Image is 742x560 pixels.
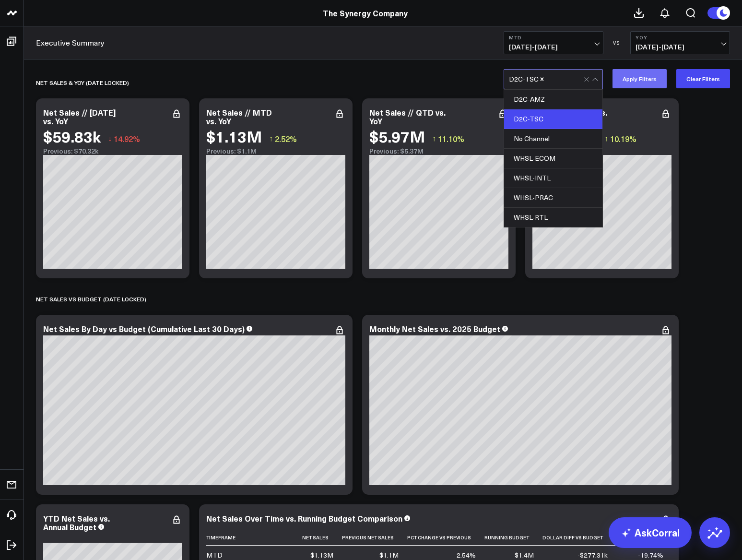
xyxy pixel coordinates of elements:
button: MTD[DATE]-[DATE] [504,31,603,54]
a: The Synergy Company [323,8,408,18]
span: ↑ [269,132,273,145]
div: -$277.31k [577,550,608,560]
div: Previous: $70.32k [43,147,182,155]
th: Running Budget [484,530,542,546]
th: Pct Change Vs Previous [407,530,484,546]
span: [DATE] - [DATE] [636,43,725,51]
div: WHSL-RTL [504,208,602,227]
span: 11.10% [438,133,464,144]
div: Previous: $5.37M [369,147,508,155]
th: Timeframe [206,530,302,546]
div: WHSL-PRAC [504,188,602,208]
div: $1.13M [206,128,262,145]
div: -19.74% [638,550,663,560]
div: Net Sales // MTD vs. YoY [206,107,272,126]
a: AskCorral [609,517,692,548]
span: ↑ [432,132,436,145]
div: $1.4M [515,550,534,560]
th: Net Sales [302,530,342,546]
span: ↑ [604,132,608,145]
button: YoY[DATE]-[DATE] [630,31,730,54]
div: MTD [206,550,223,560]
span: 2.52% [275,133,297,144]
b: MTD [509,35,598,40]
span: ↓ [108,132,112,145]
div: $1.1M [379,550,399,560]
button: Apply Filters [612,69,667,88]
th: Dollar Diff Vs Budget [542,530,616,546]
span: 10.19% [610,133,636,144]
div: Net Sales By Day vs Budget (Cumulative Last 30 Days) [43,323,245,334]
a: Executive Summary [36,37,105,48]
button: Clear Filters [676,69,730,88]
div: Net Sales // QTD vs. YoY [369,107,446,126]
div: $1.13M [310,550,333,560]
div: Net Sales // [DATE] vs. YoY [43,107,116,126]
div: YTD Net Sales vs. Annual Budget [43,513,110,532]
div: Previous: $1.1M [206,147,345,155]
div: WHSL-ECOM [504,149,602,168]
div: $59.83k [43,128,101,145]
div: No Channel [504,129,602,149]
div: $5.97M [369,128,425,145]
div: Net Sales Over Time vs. Running Budget Comparison [206,513,402,524]
div: D2C-TSC [504,109,602,129]
div: D2C-AMZ [504,90,602,109]
div: WHSL-INTL [504,168,602,188]
div: Remove D2C-TSC [539,75,545,83]
th: Previous Net Sales [342,530,407,546]
span: 14.92% [114,133,140,144]
div: net sales & yoy (date locked) [36,71,129,94]
div: NET SALES vs BUDGET (date locked) [36,288,146,310]
div: VS [608,40,625,46]
span: [DATE] - [DATE] [509,43,598,51]
div: D2C-TSC [509,75,539,83]
div: 2.54% [457,550,476,560]
b: YoY [636,35,725,40]
div: Monthly Net Sales vs. 2025 Budget [369,323,500,334]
